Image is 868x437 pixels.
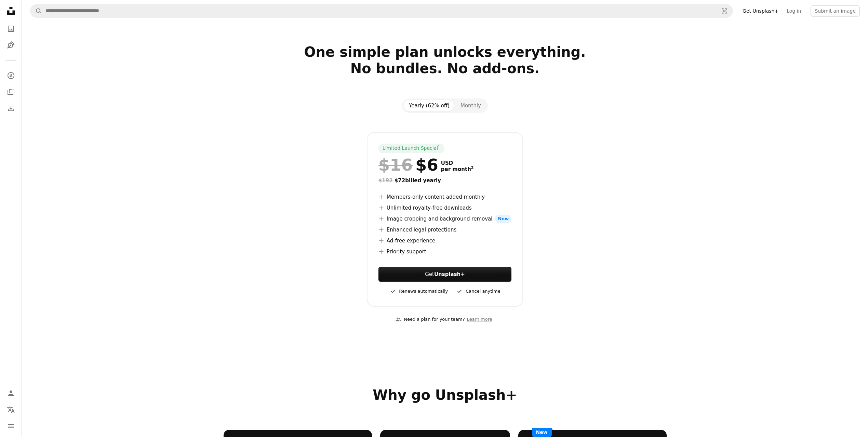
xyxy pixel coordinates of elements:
[437,145,442,152] a: 1
[441,166,474,172] span: per month
[465,314,494,325] a: Learn more
[378,156,438,174] div: $6
[4,38,18,52] a: Illustrations
[378,177,393,184] span: $192
[4,102,18,115] a: Download History
[738,5,783,16] a: Get Unsplash+
[378,248,511,256] li: Priority support
[378,226,511,234] li: Enhanced legal protections
[4,85,18,99] a: Collections
[378,144,444,153] div: Limited Launch Special
[716,4,733,17] button: Visual search
[396,316,465,323] div: Need a plan for your team?
[378,176,511,185] div: $72 billed yearly
[811,5,860,16] button: Submit an image
[455,100,486,111] button: Monthly
[4,22,18,36] a: Photos
[389,287,448,295] div: Renews automatically
[4,4,18,19] a: Home — Unsplash
[495,215,511,223] span: New
[378,204,511,212] li: Unlimited royalty-free downloads
[438,145,440,149] sup: 1
[378,267,511,282] button: GetUnsplash+
[441,160,474,166] span: USD
[30,4,733,18] form: Find visuals sitewide
[4,386,18,400] a: Log in / Sign up
[378,237,511,245] li: Ad-free experience
[403,100,455,111] button: Yearly (62% off)
[378,156,413,174] span: $16
[378,193,511,201] li: Members-only content added monthly
[4,69,18,82] a: Explore
[224,44,667,93] h2: One simple plan unlocks everything. No bundles. No add-ons.
[4,403,18,416] button: Language
[783,5,805,16] a: Log in
[4,419,18,433] button: Menu
[434,271,465,277] strong: Unsplash+
[470,166,475,172] a: 2
[30,4,42,17] button: Search Unsplash
[378,215,511,223] li: Image cropping and background removal
[471,165,474,170] sup: 2
[224,387,667,403] h2: Why go Unsplash+
[456,287,500,295] div: Cancel anytime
